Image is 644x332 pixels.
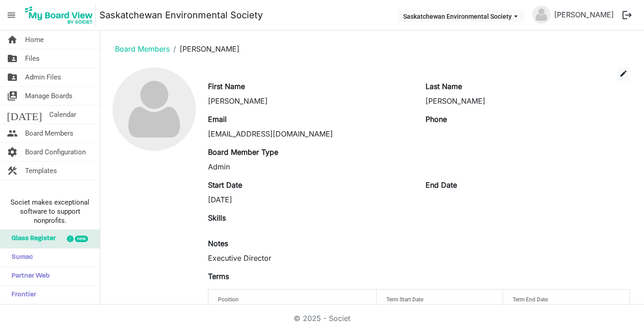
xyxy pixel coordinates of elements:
span: menu [3,6,20,24]
div: [DATE] [208,194,412,205]
a: Board Members [115,44,170,53]
a: [PERSON_NAME] [551,5,618,24]
span: construction [7,162,18,180]
span: Partner Web [7,267,50,285]
img: My Board View Logo [22,4,96,26]
span: edit [619,69,628,78]
span: [DATE] [7,105,42,124]
label: Notes [208,238,228,249]
span: folder_shared [7,68,18,86]
div: Admin [208,161,412,172]
span: Board Configuration [25,143,86,161]
li: [PERSON_NAME] [170,43,239,54]
span: settings [7,143,18,161]
div: [PERSON_NAME] [208,95,412,106]
label: Skills [208,212,226,223]
a: © 2025 - Societ [294,314,350,323]
span: Board Members [25,124,73,142]
button: Saskatchewan Environmental Society dropdownbutton [397,10,524,22]
div: [EMAIL_ADDRESS][DOMAIN_NAME] [208,128,412,139]
span: switch_account [7,87,18,105]
span: folder_shared [7,49,18,68]
div: Executive Director [208,253,630,263]
label: First Name [208,81,245,92]
span: Home [25,31,44,49]
span: Frontier [7,286,36,304]
div: [PERSON_NAME] [426,95,630,106]
span: Sumac [7,248,33,267]
label: Terms [208,271,229,282]
span: Glass Register [7,230,56,248]
span: Term End Date [513,296,548,303]
label: Last Name [426,81,462,92]
span: Manage Boards [25,87,73,105]
a: Saskatchewan Environmental Society [99,6,263,24]
label: Phone [426,114,447,125]
button: edit [617,67,630,81]
img: no-profile-picture.svg [113,68,196,151]
label: Email [208,114,227,125]
img: no-profile-picture.svg [532,5,551,24]
span: Admin Files [25,68,61,86]
span: Files [25,49,40,68]
div: new [75,236,88,242]
span: people [7,124,18,142]
a: My Board View Logo [22,4,99,26]
span: Societ makes exceptional software to support nonprofits. [4,198,96,225]
span: Term Start Date [386,296,423,303]
span: Calendar [49,105,76,124]
span: Position [218,296,239,303]
span: Templates [25,162,57,180]
label: Board Member Type [208,147,278,158]
span: home [7,31,18,49]
label: End Date [426,179,457,190]
button: logout [618,5,637,25]
label: Start Date [208,179,242,190]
